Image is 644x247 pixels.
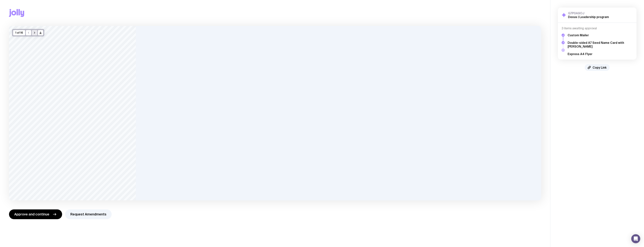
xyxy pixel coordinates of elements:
span: Approve and continue [14,212,49,217]
button: Approve and continue [9,209,62,219]
h4: 3 items awaiting approval [562,27,633,30]
g: /> /> [40,32,42,34]
button: />/> [38,30,43,35]
button: Copy Link [585,64,610,71]
h5: Express A4 Flyer [568,52,633,56]
span: Copy Link [593,66,607,69]
h5: Custom Mailer [568,33,633,37]
h2: Dexus | Leadership program [568,15,609,19]
h3: G7P0A9OJ [568,11,609,15]
div: 1 of 16 [13,30,25,35]
h5: Double-sided A7 Seed Name Card with [PERSON_NAME] [568,41,633,48]
button: Request Amendments [65,209,112,219]
div: Open Intercom Messenger [631,234,640,243]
